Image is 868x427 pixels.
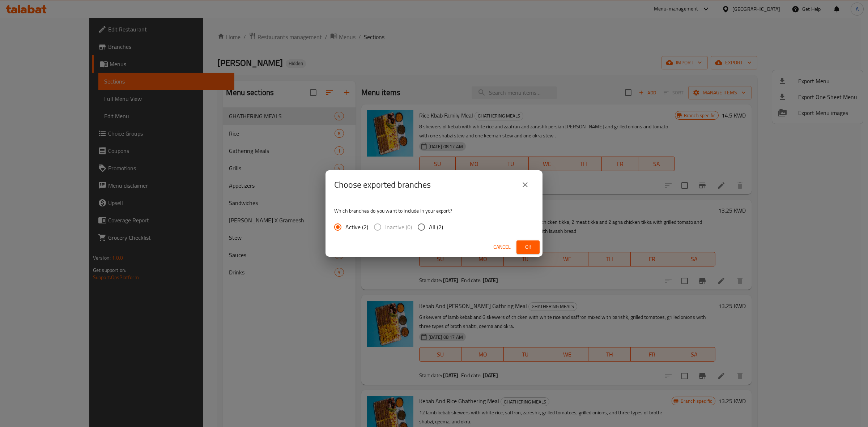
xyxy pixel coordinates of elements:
[516,240,540,254] button: Ok
[516,176,534,193] button: close
[493,243,511,252] span: Cancel
[490,240,514,254] button: Cancel
[385,223,412,231] span: Inactive (0)
[429,223,443,231] span: All (2)
[334,207,534,214] p: Which branches do you want to include in your export?
[334,179,431,191] h2: Choose exported branches
[345,223,368,231] span: Active (2)
[522,243,534,252] span: Ok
